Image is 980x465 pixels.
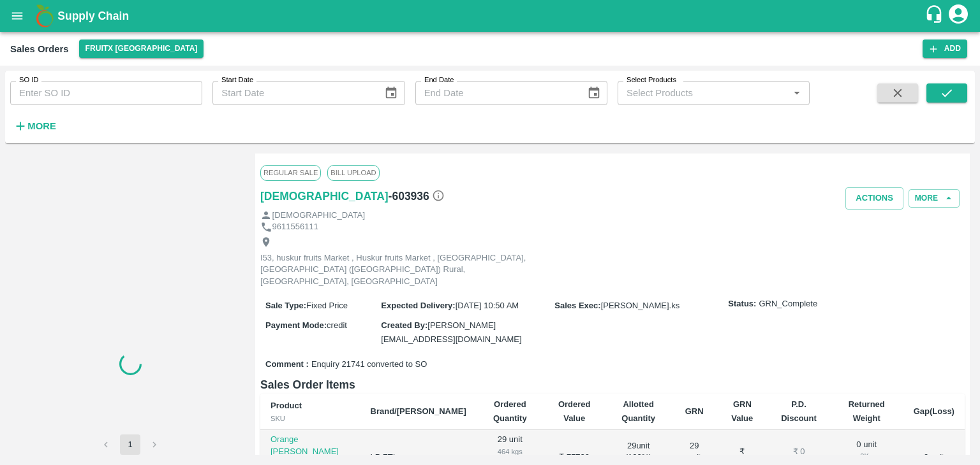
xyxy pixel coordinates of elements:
span: Bill Upload [327,165,379,180]
img: logo [32,3,57,29]
strong: More [27,121,56,131]
b: GRN Value [731,399,753,423]
label: Payment Mode : [265,320,327,330]
b: Brand/[PERSON_NAME] [371,406,466,416]
button: Select DC [79,39,204,58]
button: Add [923,39,967,58]
input: Enter SO ID [10,81,202,105]
b: Gap(Loss) [914,406,954,416]
p: 9611556111 [272,221,318,233]
label: Sales Exec : [554,301,600,310]
span: [DATE] 10:50 AM [456,301,519,310]
label: Created By : [381,320,427,330]
label: Status: [728,298,756,310]
label: End Date [424,75,454,85]
div: ₹ 0 [778,446,820,458]
input: Start Date [212,81,374,105]
p: Orange [PERSON_NAME] [271,434,350,457]
b: Supply Chain [57,10,129,22]
div: customer-support [924,4,947,27]
label: Start Date [221,75,253,85]
span: GRN_Complete [759,298,817,310]
h6: Sales Order Items [260,376,965,394]
button: page 1 [120,434,140,455]
b: Product [271,401,302,410]
button: More [909,189,960,208]
div: account of current user [947,3,970,29]
label: Sale Type : [265,301,306,310]
button: Actions [845,187,903,210]
span: Regular Sale [260,165,321,180]
nav: pagination navigation [94,434,167,455]
span: Fixed Price [306,301,348,310]
p: [DEMOGRAPHIC_DATA] [272,210,365,222]
a: Supply Chain [57,7,924,25]
button: Choose date [379,81,403,105]
b: Returned Weight [849,399,885,423]
button: More [10,115,59,137]
button: open drawer [3,1,32,31]
span: [PERSON_NAME][EMAIL_ADDRESS][DOMAIN_NAME] [381,320,521,344]
b: Ordered Quantity [493,399,527,423]
span: Enquiry 21741 converted to SO [311,359,427,371]
b: Ordered Value [558,399,591,423]
b: Allotted Quantity [621,399,655,423]
b: P.D. Discount [781,399,817,423]
b: GRN [685,406,704,416]
label: Expected Delivery : [381,301,455,310]
input: Select Products [621,85,785,101]
input: End Date [415,81,577,105]
button: Open [789,85,805,101]
a: [DEMOGRAPHIC_DATA] [260,187,389,205]
div: Sales Orders [10,41,69,57]
div: 0 Kg [840,450,893,462]
div: SKU [271,413,350,424]
span: credit [327,320,347,330]
p: I53, huskur fruits Market , Huskur fruits Market , [GEOGRAPHIC_DATA], [GEOGRAPHIC_DATA] ([GEOGRAP... [260,252,547,288]
label: SO ID [19,75,38,85]
h6: - 603936 [389,187,445,205]
button: Choose date [582,81,606,105]
span: [PERSON_NAME].ks [601,301,680,310]
label: Comment : [265,359,309,371]
label: Select Products [627,75,676,85]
